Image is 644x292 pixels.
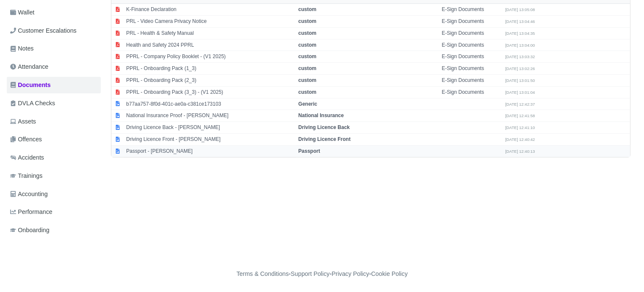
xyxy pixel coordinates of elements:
[81,269,564,279] div: - - -
[7,186,101,202] a: Accounting
[10,225,50,235] span: Onboarding
[439,39,503,51] td: E-Sign Documents
[7,95,101,112] a: DVLA Checks
[7,40,101,57] a: Notes
[236,270,288,277] a: Terms & Conditions
[439,86,503,98] td: E-Sign Documents
[439,75,503,87] td: E-Sign Documents
[298,18,316,24] strong: custom
[439,51,503,63] td: E-Sign Documents
[7,204,101,220] a: Performance
[298,112,343,118] strong: National Insurance
[439,63,503,75] td: E-Sign Documents
[10,44,33,53] span: Notes
[298,101,317,107] strong: Generic
[298,136,350,142] strong: Driving Licence Front
[124,63,296,75] td: PPRL - Onboarding Pack (1_3)
[505,54,535,59] small: [DATE] 13:03:32
[10,207,53,217] span: Performance
[505,31,535,36] small: [DATE] 13:04:35
[10,117,36,126] span: Assets
[124,110,296,122] td: National Insurance Proof - [PERSON_NAME]
[298,124,349,130] strong: Driving Licence Back
[298,30,316,36] strong: custom
[7,113,101,130] a: Assets
[10,135,42,144] span: Offences
[505,149,535,154] small: [DATE] 12:40:13
[10,189,48,199] span: Accounting
[124,145,296,157] td: Passport - [PERSON_NAME]
[505,7,535,12] small: [DATE] 13:05:08
[124,75,296,87] td: PPRL - Onboarding Pack (2_3)
[439,16,503,28] td: E-Sign Documents
[298,89,316,95] strong: custom
[7,77,101,93] a: Documents
[439,27,503,39] td: E-Sign Documents
[124,51,296,63] td: PPRL - Company Policy Booklet - (V1 2025)
[10,8,34,17] span: Wallet
[505,78,535,83] small: [DATE] 13:01:50
[505,90,535,95] small: [DATE] 13:01:04
[124,4,296,16] td: K-Finance Declaration
[298,77,316,83] strong: custom
[602,251,644,292] iframe: Chat Widget
[505,102,535,107] small: [DATE] 12:42:37
[505,43,535,48] small: [DATE] 13:04:00
[124,86,296,98] td: PPRL - Onboarding Pack (3_3) - (V1 2025)
[291,270,330,277] a: Support Policy
[10,80,51,90] span: Documents
[7,149,101,166] a: Accidents
[124,98,296,110] td: b77aa757-8f0d-401c-ae0a-c381ce173103
[7,131,101,148] a: Offences
[298,53,316,59] strong: custom
[7,59,101,75] a: Attendance
[10,171,42,181] span: Trainings
[298,65,316,71] strong: custom
[505,66,535,71] small: [DATE] 13:02:26
[124,39,296,51] td: Health and Safety 2024 PPRL
[505,113,535,118] small: [DATE] 12:41:58
[505,19,535,24] small: [DATE] 13:04:46
[7,22,101,39] a: Customer Escalations
[7,168,101,184] a: Trainings
[332,270,369,277] a: Privacy Policy
[124,27,296,39] td: PRL - Health & Safety Manual
[505,137,535,142] small: [DATE] 12:40:42
[7,222,101,239] a: Onboarding
[505,125,535,130] small: [DATE] 12:41:10
[298,42,316,48] strong: custom
[124,134,296,146] td: Driving Licence Front - [PERSON_NAME]
[124,16,296,28] td: PRL - Video Camera Privacy Notice
[7,4,101,21] a: Wallet
[298,148,320,154] strong: Passport
[298,6,316,12] strong: custom
[371,270,407,277] a: Cookie Policy
[10,62,48,72] span: Attendance
[124,122,296,134] td: Driving Licence Back - [PERSON_NAME]
[10,26,77,36] span: Customer Escalations
[10,98,55,108] span: DVLA Checks
[439,4,503,16] td: E-Sign Documents
[10,153,44,163] span: Accidents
